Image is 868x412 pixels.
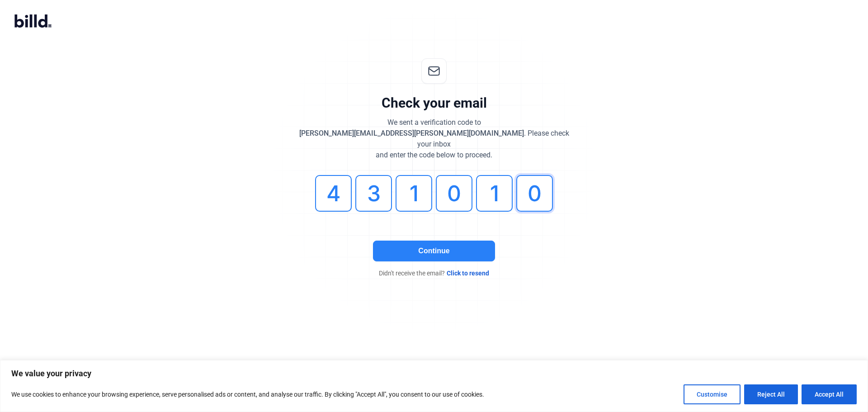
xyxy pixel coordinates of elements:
div: Didn't receive the email? [298,269,570,278]
button: Customise [684,384,741,404]
div: We sent a verification code to . Please check your inbox and enter the code below to proceed. [298,117,570,161]
p: We value your privacy [11,368,857,379]
span: Click to resend [447,269,489,278]
button: Continue [373,241,495,261]
span: [PERSON_NAME][EMAIL_ADDRESS][PERSON_NAME][DOMAIN_NAME] [299,129,524,137]
button: Reject All [744,384,798,404]
p: We use cookies to enhance your browsing experience, serve personalised ads or content, and analys... [11,389,484,400]
button: Accept All [802,384,857,404]
div: Check your email [382,95,487,112]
